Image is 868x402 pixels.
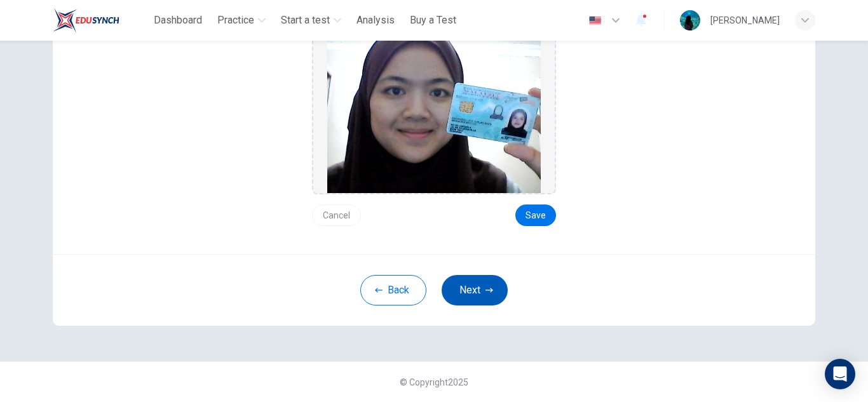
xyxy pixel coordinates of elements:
[442,275,508,305] button: Next
[212,9,271,32] button: Practice
[312,204,361,226] button: Cancel
[276,9,346,32] button: Start a test
[400,377,468,387] span: © Copyright 2025
[710,13,780,28] div: [PERSON_NAME]
[410,13,456,28] span: Buy a Test
[351,9,400,32] button: Analysis
[53,8,119,33] img: ELTC logo
[53,8,149,33] a: ELTC logo
[515,204,556,226] button: Save
[327,28,541,193] img: preview screemshot
[825,359,855,389] div: Open Intercom Messenger
[587,16,603,25] img: en
[217,13,254,28] span: Practice
[356,13,395,28] span: Analysis
[680,10,700,30] img: Profile picture
[360,275,426,305] button: Back
[154,13,202,28] span: Dashboard
[149,9,207,32] button: Dashboard
[405,9,461,32] button: Buy a Test
[281,13,330,28] span: Start a test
